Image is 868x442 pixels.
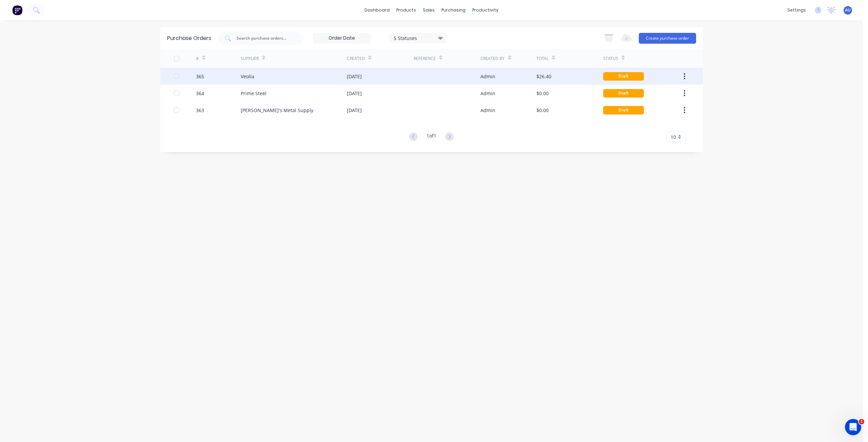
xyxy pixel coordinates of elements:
[603,89,644,98] div: Draft
[393,5,419,15] div: products
[536,56,549,62] div: Total
[419,5,438,15] div: sales
[414,56,436,62] div: Reference
[241,73,254,80] div: Veolia
[536,107,549,114] div: $0.00
[347,73,362,80] div: [DATE]
[536,90,549,97] div: $0.00
[536,73,551,80] div: $26.40
[347,107,362,114] div: [DATE]
[480,56,505,62] div: Created By
[480,107,495,114] div: Admin
[427,132,436,142] div: 1 of 1
[196,73,204,80] div: 365
[236,35,292,42] input: Search purchase orders...
[196,56,199,62] div: #
[167,34,211,42] div: Purchase Orders
[639,33,696,44] button: Create purchase order
[313,33,370,43] input: Order Date
[241,90,267,97] div: Prime Steel
[469,5,502,15] div: productivity
[671,133,676,141] span: 10
[480,73,495,80] div: Admin
[784,5,809,15] div: settings
[603,56,618,62] div: Status
[12,5,22,15] img: Factory
[394,34,442,41] div: 5 Statuses
[480,90,495,97] div: Admin
[603,106,644,114] div: Draft
[859,419,864,424] span: 1
[845,7,851,13] span: AU
[241,56,259,62] div: Supplier
[196,90,204,97] div: 364
[361,5,393,15] a: dashboard
[196,107,204,114] div: 363
[241,107,313,114] div: [PERSON_NAME]'s Metal Supply
[438,5,469,15] div: purchasing
[603,72,644,81] div: Draft
[845,419,861,435] iframe: Intercom live chat
[347,56,365,62] div: Created
[347,90,362,97] div: [DATE]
